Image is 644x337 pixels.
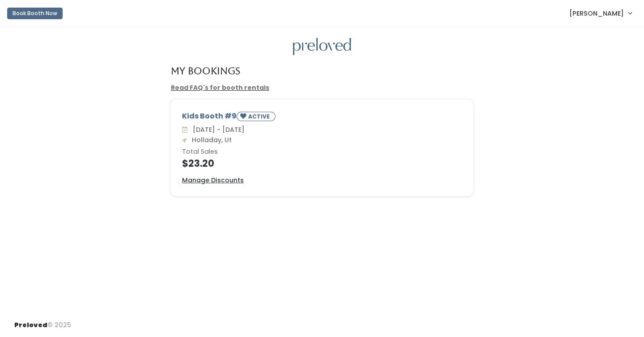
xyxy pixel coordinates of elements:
u: Manage Discounts [182,176,244,185]
h4: $23.20 [182,158,462,168]
h4: My Bookings [171,66,240,76]
a: Read FAQ's for booth rentals [171,83,269,92]
span: Holladay, Ut [188,135,232,144]
div: Kids Booth #9 [182,111,462,125]
a: Manage Discounts [182,176,244,185]
h6: Total Sales [182,148,462,156]
span: [PERSON_NAME] [569,8,624,18]
span: Preloved [14,320,47,329]
button: Book Booth Now [7,8,63,19]
a: [PERSON_NAME] [560,4,640,23]
a: Book Booth Now [7,4,63,23]
div: © 2025 [14,313,71,330]
span: [DATE] - [DATE] [189,125,245,134]
small: ACTIVE [248,113,271,120]
img: preloved logo [293,38,351,55]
